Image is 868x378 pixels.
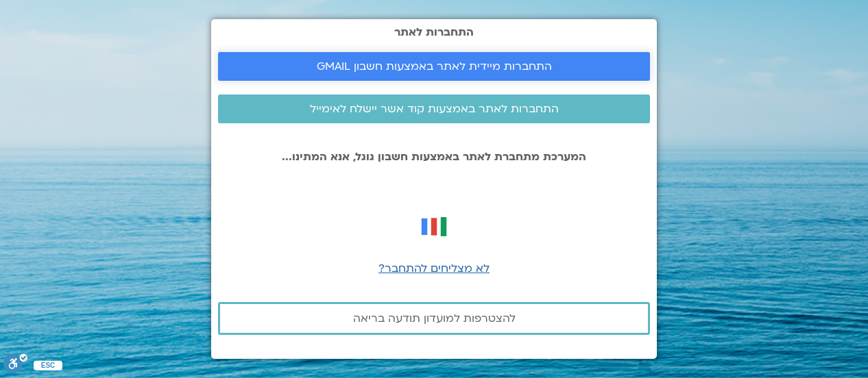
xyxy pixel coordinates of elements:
[218,52,650,81] a: התחברות מיידית לאתר באמצעות חשבון GMAIL
[218,302,650,335] a: להצטרפות למועדון תודעה בריאה
[218,151,650,163] p: המערכת מתחברת לאתר באמצעות חשבון גוגל, אנא המתינו...
[378,261,490,276] a: לא מצליחים להתחבר?
[317,60,552,73] span: התחברות מיידית לאתר באמצעות חשבון GMAIL
[218,94,650,123] a: התחברות לאתר באמצעות קוד אשר יישלח לאימייל
[353,312,516,325] span: להצטרפות למועדון תודעה בריאה
[310,103,559,115] span: התחברות לאתר באמצעות קוד אשר יישלח לאימייל
[218,26,650,38] h2: התחברות לאתר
